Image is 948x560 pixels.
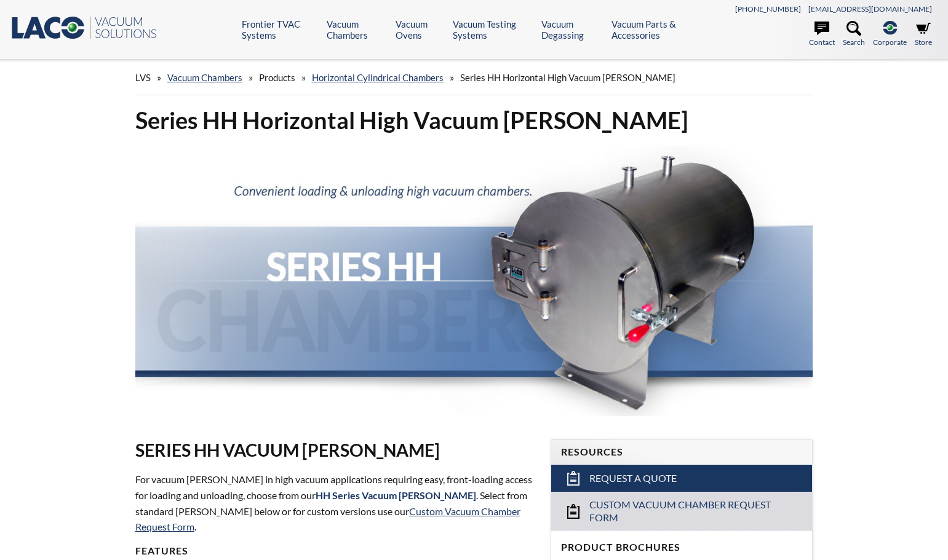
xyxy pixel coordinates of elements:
[561,541,802,554] h4: Product Brochures
[312,72,444,83] a: Horizontal Cylindrical Chambers
[809,21,835,48] a: Contact
[735,4,801,14] a: [PHONE_NUMBER]
[453,18,532,41] a: Vacuum Testing Systems
[327,18,386,41] a: Vacuum Chambers
[242,18,317,41] a: Frontier TVAC Systems
[167,72,242,83] a: Vacuum Chambers
[589,472,677,485] span: Request a Quote
[135,60,813,95] div: » » » »
[873,36,907,48] span: Corporate
[460,72,675,83] span: Series HH Horizontal High Vacuum [PERSON_NAME]
[259,72,295,83] span: Products
[541,18,602,41] a: Vacuum Degassing
[135,471,536,534] p: For vacuum [PERSON_NAME] in high vacuum applications requiring easy, front-loading access for loa...
[551,492,812,530] a: Custom Vacuum Chamber Request Form
[135,72,151,83] span: LVS
[396,18,444,41] a: Vacuum Ovens
[843,21,865,48] a: Search
[611,18,703,41] a: Vacuum Parts & Accessories
[316,489,476,501] strong: HH Series Vacuum [PERSON_NAME]
[589,499,775,524] span: Custom Vacuum Chamber Request Form
[915,21,932,48] a: Store
[135,105,813,135] h1: Series HH Horizontal High Vacuum [PERSON_NAME]
[135,505,520,533] a: Custom Vacuum Chamber Request Form
[808,4,932,14] a: [EMAIL_ADDRESS][DOMAIN_NAME]
[561,446,802,459] h4: Resources
[135,439,536,462] h2: SERIES HH VACUUM [PERSON_NAME]
[135,145,813,416] img: Series HH Chamber
[135,545,536,558] h4: FEATURES
[551,465,812,492] a: Request a Quote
